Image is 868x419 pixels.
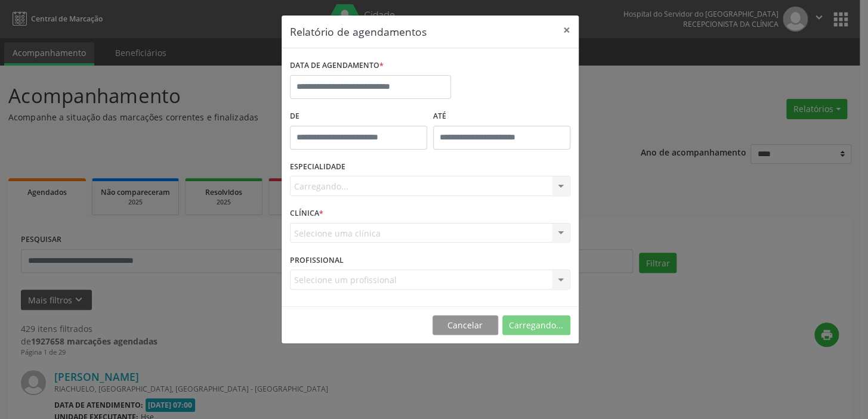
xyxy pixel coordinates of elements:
[290,251,344,269] label: PROFISSIONAL
[290,158,345,176] label: ESPECIALIDADE
[290,57,384,75] label: DATA DE AGENDAMENTO
[290,24,427,39] h5: Relatório de agendamentos
[433,315,498,336] button: Cancelar
[290,107,427,126] label: De
[502,315,570,336] button: Carregando...
[290,204,323,223] label: CLÍNICA
[433,107,570,126] label: ATÉ
[555,15,579,45] button: Close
